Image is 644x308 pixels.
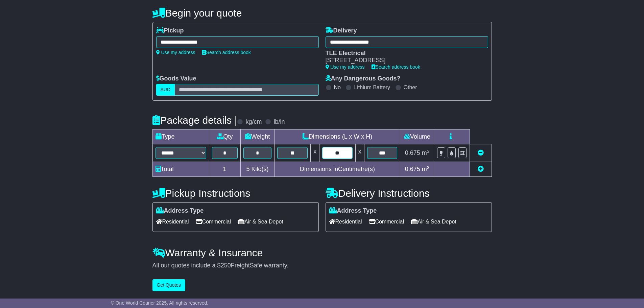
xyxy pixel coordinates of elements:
div: All our quotes include a $ FreightSafe warranty. [152,262,492,269]
label: Other [404,84,417,91]
h4: Begin your quote [152,7,492,19]
a: Remove this item [478,149,484,156]
label: AUD [156,84,175,96]
label: Delivery [326,27,357,34]
label: Pickup [156,27,184,34]
td: Qty [209,129,240,144]
div: TLE Electrical [326,50,481,57]
button: Get Quotes [152,279,186,291]
sup: 3 [427,149,430,154]
label: kg/cm [245,118,262,126]
h4: Warranty & Insurance [152,247,492,258]
span: m [422,166,430,172]
td: 1 [209,162,240,177]
td: Dimensions (L x W x H) [275,129,400,144]
td: Volume [400,129,434,144]
a: Add new item [478,166,484,172]
td: x [355,144,364,162]
span: m [422,149,430,156]
label: Address Type [156,207,204,215]
span: 0.675 [405,149,420,156]
label: Goods Value [156,75,196,82]
a: Use my address [326,64,365,70]
h4: Delivery Instructions [326,188,492,199]
span: Commercial [369,216,404,227]
span: Residential [156,216,189,227]
td: Type [152,129,209,144]
span: Residential [329,216,362,227]
span: Commercial [196,216,231,227]
td: Dimensions in Centimetre(s) [275,162,400,177]
td: x [311,144,319,162]
td: Total [152,162,209,177]
span: © One World Courier 2025. All rights reserved. [111,300,209,306]
span: Air & Sea Depot [411,216,456,227]
span: 250 [221,262,231,269]
h4: Package details | [152,115,237,126]
td: Kilo(s) [240,162,275,177]
label: lb/in [273,118,285,126]
label: No [334,84,341,91]
span: 5 [246,166,249,172]
div: [STREET_ADDRESS] [326,57,481,64]
label: Any Dangerous Goods? [326,75,401,82]
label: Lithium Battery [354,84,390,91]
sup: 3 [427,165,430,170]
a: Search address book [372,64,420,70]
label: Address Type [329,207,377,215]
span: 0.675 [405,166,420,172]
a: Search address book [202,50,251,55]
span: Air & Sea Depot [238,216,283,227]
h4: Pickup Instructions [152,188,319,199]
a: Use my address [156,50,195,55]
td: Weight [240,129,275,144]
